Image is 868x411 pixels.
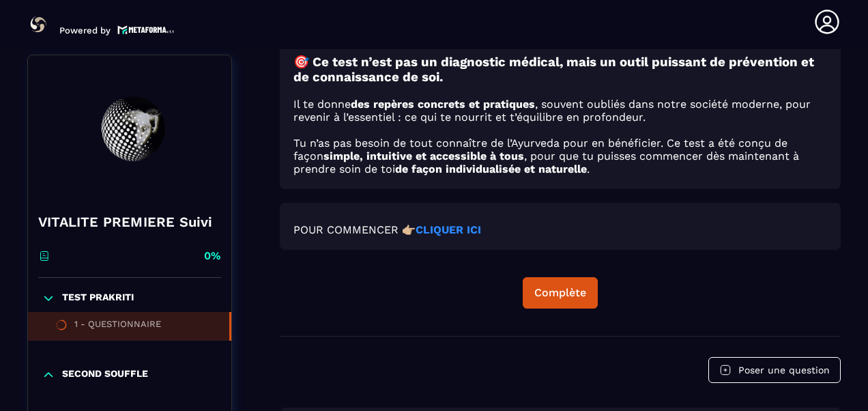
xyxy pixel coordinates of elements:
p: TEST PRAKRITI [62,292,134,305]
strong: de façon individualisée et naturelle [395,162,587,175]
p: SECOND SOUFFLE [62,368,148,382]
p: Il te donne , souvent oubliés dans notre société moderne, pour revenir à l’essentiel : ce qui te ... [293,98,827,124]
div: 1 - QUESTIONNAIRE [74,319,161,334]
button: Poser une question [708,357,841,383]
p: POUR COMMENCER 👉🏼 [293,223,827,236]
div: Complète [534,286,586,300]
img: logo [117,24,175,36]
p: Tu n’as pas besoin de tout connaître de l’Ayurveda pour en bénéficier. Ce test a été conçu de faç... [293,137,827,175]
a: CLIQUER ICI [416,223,481,236]
p: Powered by [59,25,111,36]
img: banner [38,66,221,202]
strong: des repères concrets et pratiques [351,98,535,111]
h4: VITALITE PREMIERE Suivi [38,212,221,231]
p: 0% [204,249,221,264]
button: Complète [523,277,598,309]
strong: 🎯 Ce test n’est pas un diagnostic médical, mais un outil puissant de prévention et de connaissanc... [293,55,814,85]
strong: simple, intuitive et accessible à tous [323,150,524,162]
img: logo-branding [27,14,49,36]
